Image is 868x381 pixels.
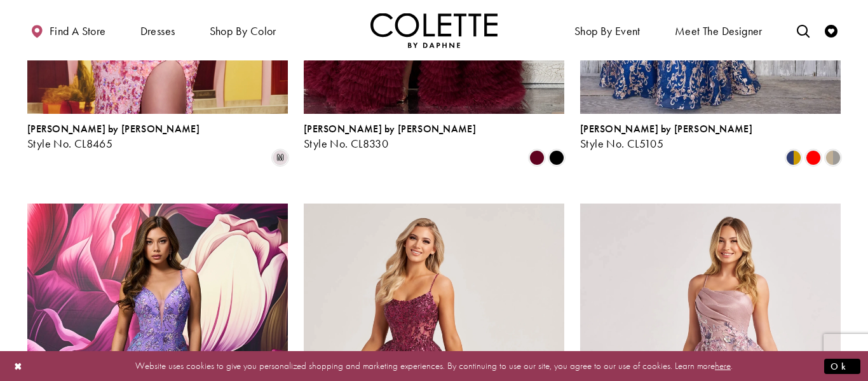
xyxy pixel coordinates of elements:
[580,136,663,151] span: Style No. CL5105
[672,13,766,48] a: Meet the designer
[304,136,388,151] span: Style No. CL8330
[794,13,813,48] a: Toggle search
[824,358,860,374] button: Submit Dialog
[786,150,801,165] i: Navy Blue/Gold
[675,25,763,38] span: Meet the designer
[27,136,112,151] span: Style No. CL8465
[207,13,280,48] span: Shop by color
[571,13,644,48] span: Shop By Event
[529,150,545,165] i: Bordeaux
[273,150,288,165] i: Pink/Multi
[574,25,641,38] span: Shop By Event
[140,25,175,38] span: Dresses
[825,150,841,165] i: Gold/Pewter
[92,357,776,375] p: Website uses cookies to give you personalized shopping and marketing experiences. By continuing t...
[137,13,179,48] span: Dresses
[27,13,109,48] a: Find a store
[304,122,476,135] span: [PERSON_NAME] by [PERSON_NAME]
[580,122,752,135] span: [PERSON_NAME] by [PERSON_NAME]
[370,13,498,48] img: Colette by Daphne
[27,123,200,150] div: Colette by Daphne Style No. CL8465
[50,25,106,38] span: Find a store
[8,355,29,377] button: Close Dialog
[806,150,821,165] i: Red
[370,13,498,48] a: Visit Home Page
[580,123,752,150] div: Colette by Daphne Style No. CL5105
[27,122,200,135] span: [PERSON_NAME] by [PERSON_NAME]
[715,359,731,372] a: here
[549,150,564,165] i: Black
[822,13,841,48] a: Check Wishlist
[210,25,276,38] span: Shop by color
[304,123,476,150] div: Colette by Daphne Style No. CL8330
